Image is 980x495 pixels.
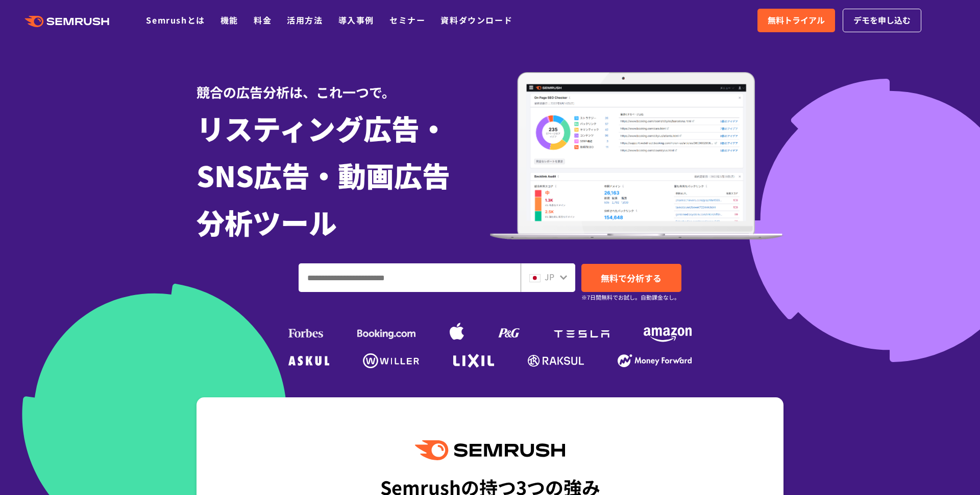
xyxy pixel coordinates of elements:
span: JP [545,271,554,283]
a: セミナー [389,14,425,26]
small: ※7日間無料でお試し。自動課金なし。 [581,292,680,302]
img: Semrush [415,440,565,460]
span: 無料で分析する [601,272,661,284]
a: Semrushとは [146,14,205,26]
input: ドメイン、キーワードまたはURLを入力してください [299,264,520,291]
span: デモを申し込む [853,14,911,27]
a: 無料トライアル [757,9,835,32]
a: 機能 [220,14,238,26]
a: 導入事例 [338,14,374,26]
span: 無料トライアル [768,14,825,27]
a: 活用方法 [287,14,323,26]
a: 無料で分析する [581,264,681,292]
div: 競合の広告分析は、これ一つで。 [197,66,490,102]
h1: リスティング広告・ SNS広告・動画広告 分析ツール [197,104,490,245]
a: デモを申し込む [843,9,921,32]
a: 料金 [254,14,272,26]
a: 資料ダウンロード [440,14,512,26]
